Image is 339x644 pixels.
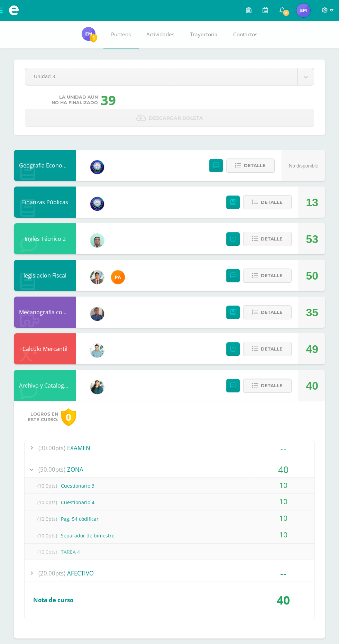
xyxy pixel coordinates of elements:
[90,160,104,174] img: 38991008722c8d66f2d85f4b768620e4.png
[25,495,314,510] div: Cuestionario 4
[25,478,314,493] div: Cuestionario 3
[111,31,131,38] span: Punteos
[306,260,318,291] div: 50
[146,31,174,38] span: Actividades
[149,110,203,127] span: Descargar boleta
[52,94,98,106] span: La unidad aún no ha finalizado
[306,224,318,255] div: 53
[306,187,318,218] div: 13
[61,408,76,426] div: 0
[306,297,318,328] div: 35
[244,159,266,172] span: Detalle
[261,306,283,319] span: Detalle
[33,511,61,527] span: (10.0pts)
[25,462,314,477] div: ZONA
[261,269,283,282] span: Detalle
[243,342,292,356] button: Detalle
[90,344,104,357] img: 3bbeeb896b161c296f86561e735fa0fc.png
[233,31,257,38] span: Contactos
[261,233,283,245] span: Detalle
[28,411,58,423] span: Logros en este curso:
[243,195,292,209] button: Detalle
[103,21,139,48] a: Punteos
[90,307,104,321] img: bf66807720f313c6207fc724d78fb4d0.png
[38,565,65,581] span: (20.00pts)
[14,223,76,254] div: Inglés Técnico 2
[82,27,95,41] img: 9ca8b07eed1c8b66a3dd7b5d2f85188a.png
[111,270,125,284] img: 81049356b3b16f348f04480ea0cb6817.png
[14,333,76,364] div: Calculo Mercantil
[90,34,97,42] span: 3
[243,379,292,393] button: Detalle
[25,528,314,543] div: Separador de bimestre
[14,297,76,328] div: Mecanografía computarizada
[14,150,76,181] div: Geografia Economica
[261,343,283,355] span: Detalle
[90,197,104,211] img: 38991008722c8d66f2d85f4b768620e4.png
[33,495,61,510] span: (10.0pts)
[243,305,292,319] button: Detalle
[252,527,314,543] div: 10
[296,3,310,17] img: 9ca8b07eed1c8b66a3dd7b5d2f85188a.png
[90,380,104,394] img: f58bb6038ea3a85f08ed05377cd67300.png
[226,158,275,173] button: Detalle
[252,565,314,581] div: --
[306,334,318,365] div: 49
[252,510,314,526] div: 10
[25,440,314,456] div: EXAMEN
[90,270,104,284] img: d725921d36275491089fe2b95fc398a7.png
[90,234,104,247] img: d4d564538211de5578f7ad7a2fdd564e.png
[14,187,76,218] div: Finanzas Públicas
[261,196,283,209] span: Detalle
[33,544,61,560] span: (10.0pts)
[33,596,73,604] span: Nota de curso
[14,260,76,291] div: legislacion Fiscal
[289,163,318,169] span: No disponible
[252,587,314,613] div: 40
[243,269,292,283] button: Detalle
[34,68,288,84] span: Unidad 3
[182,21,226,48] a: Trayectoria
[226,21,265,48] a: Contactos
[282,9,290,17] span: 2
[25,511,314,527] div: Pag. 54 códificar
[243,232,292,246] button: Detalle
[252,494,314,509] div: 10
[38,462,65,477] span: (50.00pts)
[25,68,314,85] a: Unidad 3
[33,478,61,493] span: (10.0pts)
[33,528,61,543] span: (10.0pts)
[261,379,283,392] span: Detalle
[252,440,314,456] div: --
[252,462,314,477] div: 40
[306,370,318,401] div: 40
[101,91,116,109] div: 39
[25,544,314,560] div: TAREA 4
[190,31,218,38] span: Trayectoria
[252,478,314,493] div: 10
[38,440,65,456] span: (30.00pts)
[14,370,76,401] div: Archivo y Catalogacion EspIngles
[25,565,314,581] div: AFECTIVO
[139,21,182,48] a: Actividades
